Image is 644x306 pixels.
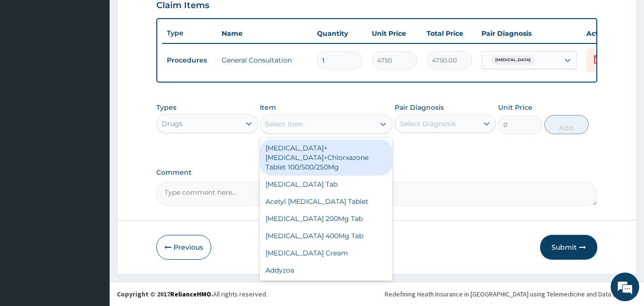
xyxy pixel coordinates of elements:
div: [MEDICAL_DATA] 400Mg Tablet [260,279,392,296]
th: Name [217,24,312,43]
td: Procedures [162,52,217,69]
div: Chat with us now [50,53,160,66]
div: [MEDICAL_DATA] Cream [260,244,392,262]
span: We're online! [55,92,132,189]
th: Type [162,24,217,42]
img: d_794563401_company_1708531726252_794563401 [18,48,39,72]
th: Pair Diagnosis [477,24,582,43]
button: Submit [540,235,597,260]
label: Pair Diagnosis [395,103,444,112]
label: Types [156,104,176,112]
a: RelianceHMO [170,290,211,298]
button: Previous [156,235,211,260]
div: [MEDICAL_DATA] 400Mg Tab [260,227,392,244]
strong: Copyright © 2017 . [117,290,213,298]
div: Select Item [265,119,303,129]
label: Comment [156,169,598,177]
div: [MEDICAL_DATA] 200Mg Tab [260,210,392,227]
label: Unit Price [498,103,532,112]
footer: All rights reserved. [110,282,644,306]
th: Quantity [312,24,367,43]
td: General Consultation [217,51,312,70]
div: Minimize live chat window [156,5,179,28]
th: Total Price [422,24,477,43]
button: Add [544,115,589,134]
div: Acetyl [MEDICAL_DATA] Tablet [260,193,392,210]
div: Redefining Heath Insurance in [GEOGRAPHIC_DATA] using Telemedicine and Data Science! [385,289,637,299]
div: [MEDICAL_DATA] Tab [260,176,392,193]
label: Item [260,103,276,112]
div: Drugs [162,119,183,128]
th: Unit Price [367,24,422,43]
div: Select Diagnosis [400,119,456,128]
span: [MEDICAL_DATA] [491,55,535,65]
h3: Claim Items [156,0,209,11]
th: Actions [582,24,629,43]
div: [MEDICAL_DATA]+[MEDICAL_DATA]+Chlorxazone Tablet 100/500/250Mg [260,139,392,176]
div: Addyzoa [260,262,392,279]
textarea: Type your message and hit 'Enter' [5,204,182,238]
